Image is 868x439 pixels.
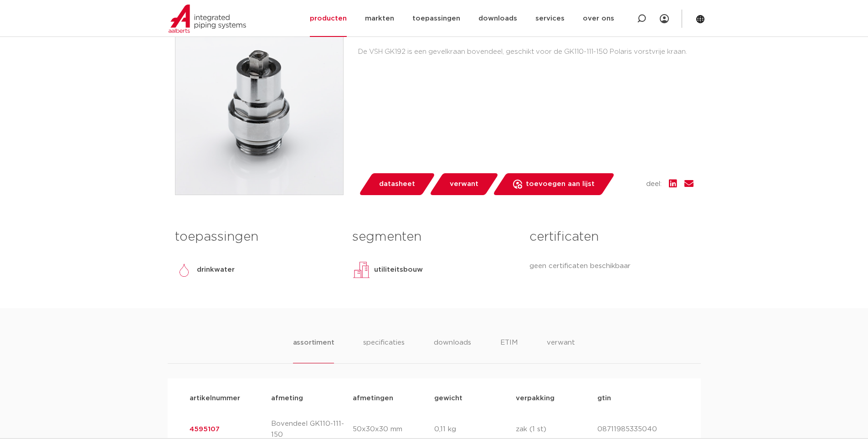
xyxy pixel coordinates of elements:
p: afmetingen [353,393,434,404]
p: 50x30x30 mm [353,424,434,435]
li: specificaties [363,337,405,363]
p: afmeting [271,393,353,404]
h3: toepassingen [175,228,339,246]
p: 08711985335040 [597,424,679,435]
p: utiliteitsbouw [374,264,423,275]
li: assortiment [293,337,334,363]
img: Product Image for VSH gevelkraan bovendeel voor GK110-111-150 [175,27,343,195]
span: datasheet [379,177,415,191]
li: downloads [434,337,471,363]
p: 0,11 kg [434,424,516,435]
span: verwant [450,177,478,191]
span: deel: [646,179,662,190]
h3: segmenten [352,228,516,246]
p: gewicht [434,393,516,404]
p: zak (1 st) [516,424,597,435]
li: ETIM [500,337,518,363]
img: drinkwater [175,261,193,279]
p: drinkwater [197,264,235,275]
p: verpakking [516,393,597,404]
a: 4595107 [190,426,220,433]
p: gtin [597,393,679,404]
span: toevoegen aan lijst [526,177,595,191]
img: utiliteitsbouw [352,261,370,279]
p: geen certificaten beschikbaar [529,261,693,272]
h3: certificaten [529,228,693,246]
a: datasheet [358,173,436,195]
li: verwant [547,337,575,363]
div: De VSH GK192 is een gevelkraan bovendeel, geschikt voor de GK110-111-150 Polaris vorstvrije kraan. [358,45,693,59]
a: verwant [429,173,499,195]
p: artikelnummer [190,393,271,404]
